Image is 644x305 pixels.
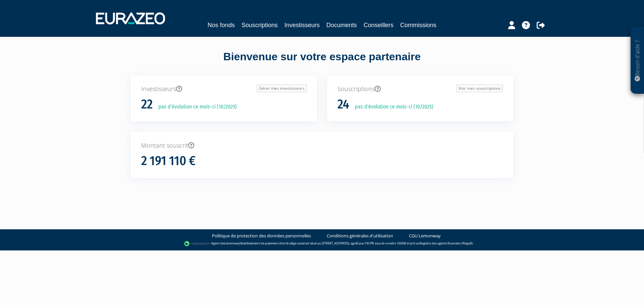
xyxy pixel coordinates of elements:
[457,85,503,92] a: Voir mes souscriptions
[224,241,239,245] a: Lemonway
[420,241,473,245] a: Registre des agents financiers (Regafi)
[212,233,311,239] a: Politique de protection des données personnelles
[154,103,237,111] p: pas d'évolution ce mois-ci (10/2025)
[7,240,637,247] div: - Agent de (établissement de paiement dont le siège social est situé au [STREET_ADDRESS], agréé p...
[184,240,210,247] img: logo-lemonway.png
[350,103,433,111] p: pas d'évolution ce mois-ci (10/2025)
[208,20,235,30] a: Nos fonds
[141,85,307,93] p: Investisseurs
[96,12,165,24] img: 1732889491-logotype_eurazeo_blanc_rvb.png
[257,85,307,92] a: Gérer mes investisseurs
[337,97,349,111] h1: 24
[326,20,357,30] a: Documents
[241,20,278,30] a: Souscriptions
[337,85,503,93] p: Souscriptions
[364,20,393,30] a: Conseillers
[327,233,393,239] a: Conditions générales d'utilisation
[141,154,196,168] h1: 2 191 110 €
[141,97,153,111] h1: 22
[409,233,441,239] a: CGU Lemonway
[400,20,436,30] a: Commissions
[141,141,503,150] p: Montant souscrit
[284,20,320,30] a: Investisseurs
[634,30,641,91] p: Besoin d'aide ?
[126,49,518,75] div: Bienvenue sur votre espace partenaire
